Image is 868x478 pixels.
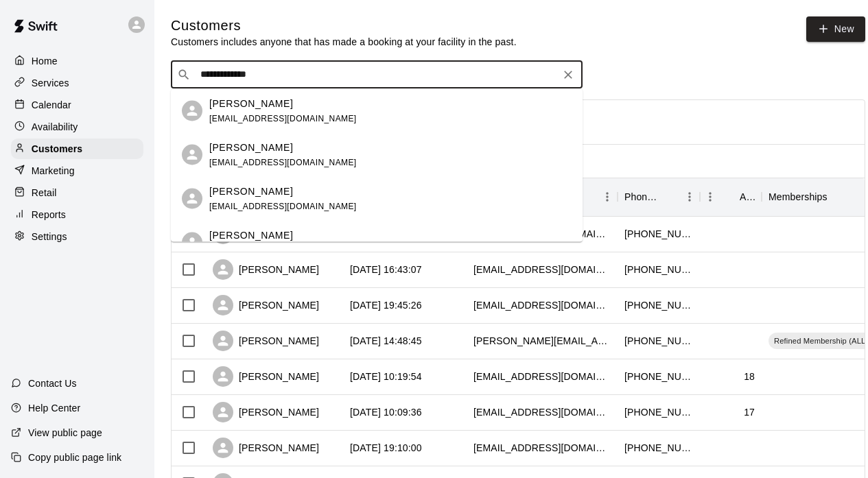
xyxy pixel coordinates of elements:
[182,145,202,165] div: Katie Hughes
[213,438,319,458] div: [PERSON_NAME]
[806,16,865,42] a: New
[473,405,611,419] div: snate22125@gmail.com
[28,401,80,415] p: Help Center
[740,178,755,216] div: Age
[624,227,693,241] div: +15132957669
[11,204,143,225] a: Reports
[624,334,693,348] div: +15027501967
[744,405,755,419] div: 17
[350,405,422,419] div: 2025-09-24 10:09:36
[350,441,422,455] div: 2025-09-21 19:10:00
[209,184,293,198] p: [PERSON_NAME]
[209,201,357,211] span: [EMAIL_ADDRESS][DOMAIN_NAME]
[28,426,102,440] p: View public page
[209,140,293,154] p: [PERSON_NAME]
[171,61,583,88] div: Search customers by name or email
[182,101,202,121] div: Scott Hughes
[28,377,77,390] p: Contact Us
[209,113,357,123] span: [EMAIL_ADDRESS][DOMAIN_NAME]
[11,160,143,181] a: Marketing
[350,334,422,348] div: 2025-09-28 14:48:45
[32,120,78,134] p: Availability
[679,187,700,207] button: Menu
[769,178,828,216] div: Memberships
[32,186,57,200] p: Retail
[473,298,611,312] div: ericzunda@gmail.com
[467,178,618,216] div: Email
[213,331,319,351] div: [PERSON_NAME]
[700,178,762,216] div: Age
[213,295,319,315] div: [PERSON_NAME]
[350,370,422,383] div: 2025-09-24 10:19:54
[473,441,611,455] div: juneff7@gmail.com
[32,164,75,178] p: Marketing
[473,263,611,276] div: lampke36@gmail.com
[28,451,121,464] p: Copy public page link
[559,65,578,84] button: Clear
[171,35,517,49] p: Customers includes anyone that has made a booking at your facility in the past.
[618,178,700,216] div: Phone Number
[32,230,67,243] p: Settings
[700,187,720,207] button: Menu
[32,76,69,90] p: Services
[660,187,679,206] button: Sort
[182,232,202,253] div: Camden Hughes
[171,16,517,35] h5: Customers
[11,226,143,247] a: Settings
[213,402,319,422] div: [PERSON_NAME]
[624,298,693,312] div: +18594863607
[828,187,847,206] button: Sort
[350,263,422,276] div: 2025-10-06 16:43:07
[11,51,143,71] a: Home
[744,370,755,383] div: 18
[32,142,82,156] p: Customers
[11,117,143,137] a: Availability
[473,334,611,348] div: todd@sunterralogistics.com
[32,98,71,112] p: Calendar
[209,96,293,110] p: [PERSON_NAME]
[597,187,618,207] button: Menu
[473,370,611,383] div: luallenhunter@gmail.com
[32,54,58,68] p: Home
[209,157,357,167] span: [EMAIL_ADDRESS][DOMAIN_NAME]
[624,405,693,419] div: +15136090591
[32,208,66,222] p: Reports
[11,139,143,159] a: Customers
[720,187,740,206] button: Sort
[624,370,693,383] div: +15138175890
[624,441,693,455] div: +15139149581
[624,263,693,276] div: +19374222711
[182,189,202,209] div: Brian Trimble
[624,178,660,216] div: Phone Number
[213,366,319,387] div: [PERSON_NAME]
[11,95,143,115] a: Calendar
[11,73,143,93] a: Services
[350,298,422,312] div: 2025-09-29 19:45:26
[213,259,319,280] div: [PERSON_NAME]
[209,228,293,242] p: [PERSON_NAME]
[11,182,143,203] a: Retail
